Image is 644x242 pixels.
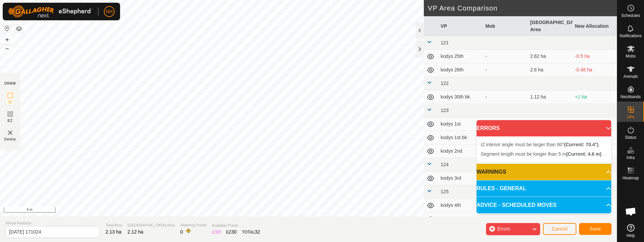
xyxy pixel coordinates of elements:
span: Total Area [106,222,122,228]
td: kodys 3rd [438,172,483,185]
span: IZ interior angle must be larger than 80° . [481,142,600,147]
td: kodys 30th bk [438,90,483,104]
button: + [3,36,11,44]
span: Watering Points [180,222,206,228]
div: Open chat [621,201,641,222]
td: kodys 26th [438,63,483,77]
div: - [485,53,525,60]
div: - [485,66,525,73]
span: 0 [180,229,183,235]
span: 122 [441,81,448,86]
button: Save [579,223,612,235]
button: Cancel [543,223,576,235]
span: ERRORS [477,124,500,132]
td: -0.5 ha [572,50,617,63]
div: - [485,93,525,101]
p-accordion-header: WARNINGS [477,164,611,180]
span: 2.13 ha [106,229,121,235]
span: NH [106,8,113,15]
span: IZ [8,100,12,105]
a: Help [617,221,644,240]
span: Infra [626,156,635,160]
td: 2.62 ha [527,50,572,63]
span: VPs [627,115,634,119]
th: VP [438,16,483,36]
td: 2.17 ha [527,117,572,131]
span: Notifications [620,34,642,38]
p-accordion-header: ADVICE - SCHEDULED MOVES [477,197,611,213]
th: [GEOGRAPHIC_DATA] Area [527,16,572,36]
td: kodys 4th [438,199,483,212]
td: -0.05 ha [572,117,617,131]
h2: VP Area Comparison [428,4,617,12]
th: Mob [483,16,527,36]
span: ADVICE - SCHEDULED MOVES [477,201,556,209]
span: RULES - GENERAL [477,184,526,193]
a: Contact Us [315,207,335,214]
span: 30 [231,229,237,235]
span: Heatmap [622,176,639,180]
span: Mobs [626,54,636,58]
button: Map Layers [15,25,23,33]
span: 2.12 ha [128,229,143,235]
a: Privacy Policy [282,207,307,214]
button: – [3,44,11,52]
span: Schedules [621,14,640,18]
span: 123 [441,108,448,113]
span: Virtual Paddock [5,220,100,226]
span: Status [625,135,636,139]
div: TOTAL [242,228,260,236]
span: Cancel [552,226,568,232]
span: Segment length must be longer than 5 m . [481,151,603,157]
span: Delete [4,137,16,142]
p-accordion-header: RULES - GENERAL [477,180,611,197]
span: 16 [215,229,221,235]
td: kodys 5th [438,212,483,226]
b: (Current: 4.6 m) [566,151,601,157]
div: IZ [212,228,221,236]
span: EZ [8,118,13,123]
div: DRAW [4,81,16,86]
p-accordion-content: ERRORS [477,136,611,163]
img: VP [6,129,14,137]
td: kodys 2nd [438,145,483,158]
div: - [485,215,525,222]
span: Help [626,234,635,238]
span: Neckbands [620,95,641,99]
span: Errors [497,226,510,232]
button: Reset Map [3,24,11,32]
td: kodys 1st [438,117,483,131]
td: 1.12 ha [527,90,572,104]
p-accordion-header: ERRORS [477,120,611,136]
span: 125 [441,189,448,194]
td: -0.48 ha [572,63,617,77]
td: 2.6 ha [527,63,572,77]
span: 124 [441,162,448,167]
td: +1 ha [572,90,617,104]
th: New Allocation [572,16,617,36]
img: Gallagher Logo [8,5,93,18]
span: 121 [441,40,448,45]
td: kodys 25th [438,50,483,63]
b: (Current: 70.4°) [564,142,598,147]
td: kodys 1st bk [438,131,483,145]
span: Animals [623,74,638,79]
span: 32 [255,229,260,235]
span: WARNINGS [477,168,506,176]
span: [GEOGRAPHIC_DATA] Area [128,222,175,228]
span: Save [590,226,601,232]
span: Available Points [212,223,260,228]
div: EZ [226,228,237,236]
